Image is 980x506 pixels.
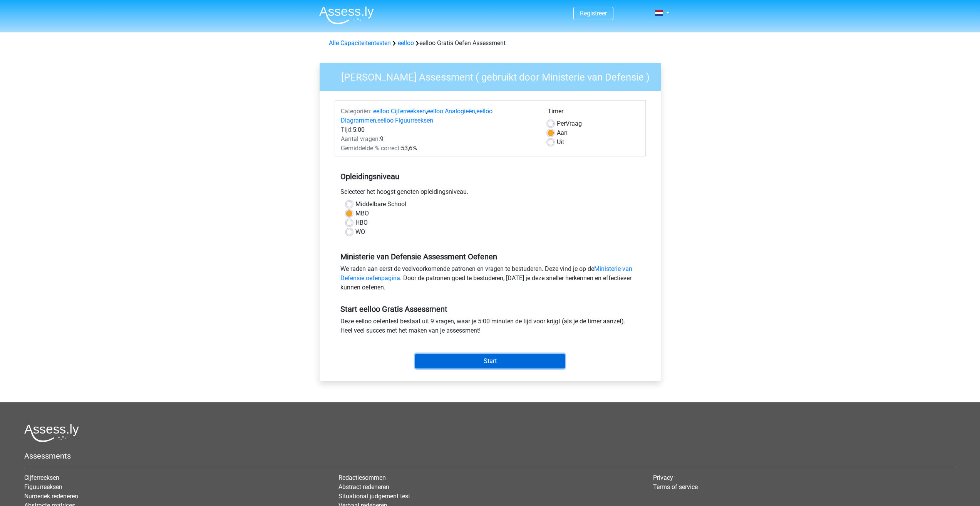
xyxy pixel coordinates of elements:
[24,451,956,461] h5: Assessments
[338,493,410,500] a: Situational judgement test
[24,424,79,442] img: Assessly logo
[338,483,389,491] a: Abstract redeneren
[335,264,646,295] div: We raden aan eerst de veelvoorkomende patronen en vragen te bestuderen. Deze vind je op de . Door...
[24,493,78,500] a: Numeriek redeneren
[341,126,353,133] span: Tijd:
[341,108,372,115] span: Categoriën:
[557,138,564,147] label: Uit
[335,134,542,144] div: 9
[332,68,655,83] h3: [PERSON_NAME] Assessment ( gebruikt door Ministerie van Defensie )
[335,107,542,125] div: , , ,
[341,145,401,152] span: Gemiddelde % correct:
[548,107,640,119] div: Timer
[580,10,607,17] a: Registreer
[557,128,568,138] label: Aan
[427,108,475,115] a: eelloo Analogieën
[355,218,368,227] label: HBO
[24,474,59,481] a: Cijferreeksen
[326,39,655,48] div: eelloo Gratis Oefen Assessment
[340,169,640,184] h5: Opleidingsniveau
[653,474,673,481] a: Privacy
[341,135,380,143] span: Aantal vragen:
[355,200,406,209] label: Middelbare School
[340,304,640,314] h5: Start eelloo Gratis Assessment
[319,6,374,24] img: Assessly
[335,187,646,200] div: Selecteer het hoogst genoten opleidingsniveau.
[373,108,426,115] a: eelloo Cijferreeksen
[24,483,62,491] a: Figuurreeksen
[377,117,433,124] a: eelloo Figuurreeksen
[653,483,698,491] a: Terms of service
[335,317,646,338] div: Deze eelloo oefentest bestaat uit 9 vragen, waar je 5:00 minuten de tijd voor krijgt (als je de t...
[557,120,566,127] span: Per
[338,474,386,481] a: Redactiesommen
[335,144,542,153] div: 53,6%
[557,119,582,128] label: Vraag
[398,39,414,47] a: eelloo
[340,252,640,261] h5: Ministerie van Defensie Assessment Oefenen
[355,227,365,237] label: WO
[335,125,542,134] div: 5:00
[415,354,565,368] input: Start
[355,209,369,218] label: MBO
[329,39,391,47] a: Alle Capaciteitentesten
